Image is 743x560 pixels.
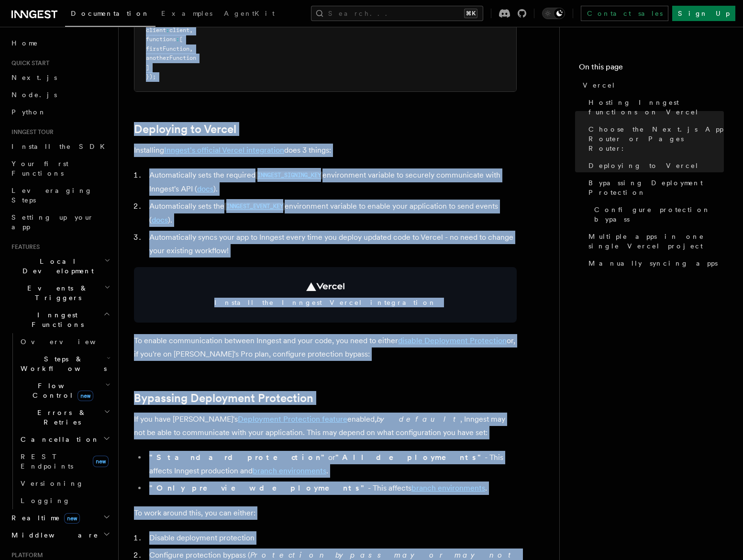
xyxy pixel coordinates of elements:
p: Installing does 3 things: [134,144,517,157]
button: Realtimenew [8,509,112,526]
span: Leveraging Steps [11,187,92,204]
a: Python [8,103,112,121]
a: Leveraging Steps [8,182,112,209]
span: Flow Control [17,381,105,400]
span: Steps & Workflows [17,354,107,373]
span: Errors & Retries [17,408,104,427]
a: Deploying to Vercel [134,123,236,136]
span: Features [8,243,40,251]
a: Multiple apps in one single Vercel project [585,228,724,255]
h4: On this page [579,61,724,77]
p: If you have [PERSON_NAME]'s enabled, , Inngest may not be able to communicate with your applicati... [134,413,517,439]
li: - This affects . [146,482,517,495]
a: Inngest's official Vercel integration [164,146,284,155]
a: REST Endpointsnew [17,448,112,475]
span: Local Development [8,257,104,276]
span: Quick start [8,59,49,67]
a: branch environments [411,483,485,493]
a: Node.js [8,86,112,103]
span: Multiple apps in one single Vercel project [588,232,724,251]
a: branch environments [253,466,326,475]
span: Manually syncing apps [588,258,718,268]
a: Versioning [17,475,112,492]
strong: "Standard protection" [149,453,328,462]
a: Next.js [8,69,112,86]
span: [ [179,36,183,43]
a: INNGEST_SIGNING_KEY [255,170,322,179]
span: Platform [8,551,43,559]
span: Inngest tour [8,128,54,136]
span: Logging [21,497,70,504]
span: firstFunction [146,45,189,52]
span: new [93,456,109,467]
span: Inngest Functions [8,310,103,329]
a: INNGEST_EVENT_KEY [224,202,285,211]
strong: "Only preview deployments" [149,483,368,493]
span: Overview [21,338,119,346]
a: disable Deployment Protection [398,336,507,345]
span: Events & Triggers [8,283,104,302]
a: Sign Up [672,6,735,21]
button: Errors & Retries [17,404,112,431]
li: or - This affects Inngest production and . [146,451,517,478]
a: Hosting Inngest functions on Vercel [585,94,724,121]
li: Automatically sets the required environment variable to securely communicate with Inngest's API ( ). [146,168,517,196]
button: Inngest Functions [8,306,112,333]
button: Toggle dark mode [542,8,565,19]
span: Cancellation [17,435,100,444]
span: Install the SDK [11,143,111,150]
a: Manually syncing apps [585,255,724,272]
span: Hosting Inngest functions on Vercel [588,98,724,117]
li: Automatically syncs your app to Inngest every time you deploy updated code to Vercel - no need to... [146,231,517,258]
span: : [166,27,169,34]
a: Your first Functions [8,155,112,182]
button: Steps & Workflows [17,350,112,377]
span: REST Endpoints [21,453,73,470]
button: Flow Controlnew [17,377,112,404]
span: , [189,27,193,34]
span: Documentation [71,10,150,17]
button: Middleware [8,526,112,544]
span: Examples [161,10,212,17]
span: Configure protection bypass [594,205,724,224]
kbd: ⌘K [464,9,477,18]
code: INNGEST_SIGNING_KEY [255,171,322,179]
span: Vercel [583,80,616,90]
button: Cancellation [17,431,112,448]
a: Install the SDK [8,138,112,155]
li: Disable deployment protection [146,531,517,545]
a: Logging [17,492,112,509]
span: Realtime [8,513,80,523]
a: docs [197,184,213,193]
span: Setting up your app [11,213,94,231]
a: Overview [17,333,112,350]
span: ] [146,64,149,71]
a: Deployment Protection feature [238,414,347,424]
a: Bypassing Deployment Protection [585,174,724,201]
span: AgentKit [224,10,275,17]
a: Vercel [579,77,724,94]
a: Install the Inngest Vercel integration [134,267,517,323]
a: Deploying to Vercel [585,157,724,174]
strong: "All deployments" [335,453,485,462]
span: new [78,391,93,401]
a: Bypassing Deployment Protection [134,392,313,405]
button: Local Development [8,253,112,280]
em: by default [377,414,460,424]
span: }); [146,73,156,80]
a: Setting up your app [8,209,112,235]
span: Install the Inngest Vercel integration [145,298,505,307]
span: Home [11,38,38,48]
span: Python [11,108,46,116]
span: Node.js [11,91,57,99]
span: Choose the Next.js App Router or Pages Router: [588,124,724,153]
a: Configure protection bypass [590,201,724,228]
span: client [146,27,166,34]
a: docs [152,215,168,224]
span: Deploying to Vercel [588,161,699,170]
a: Examples [155,3,218,26]
li: Automatically sets the environment variable to enable your application to send events ( ). [146,200,517,227]
a: Home [8,34,112,52]
span: functions [146,36,176,43]
span: client [169,27,189,34]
